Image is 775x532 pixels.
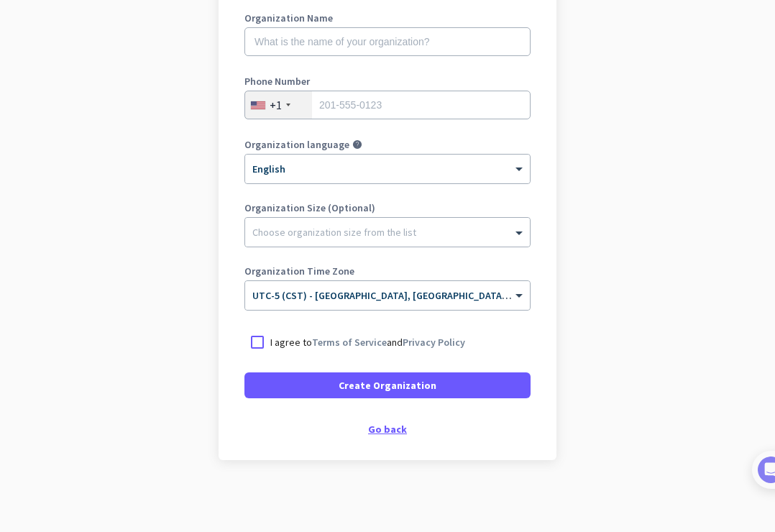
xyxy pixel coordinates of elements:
[244,203,531,213] label: Organization Size (Optional)
[244,139,349,150] label: Organization language
[244,424,531,434] div: Go back
[312,336,387,349] a: Terms of Service
[339,378,436,393] span: Create Organization
[270,98,282,112] div: +1
[244,372,531,398] button: Create Organization
[244,91,531,119] input: 201-555-0123
[244,76,531,86] label: Phone Number
[270,335,465,349] p: I agree to and
[403,336,465,349] a: Privacy Policy
[244,13,531,23] label: Organization Name
[244,27,531,56] input: What is the name of your organization?
[352,139,362,150] i: help
[244,266,531,276] label: Organization Time Zone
